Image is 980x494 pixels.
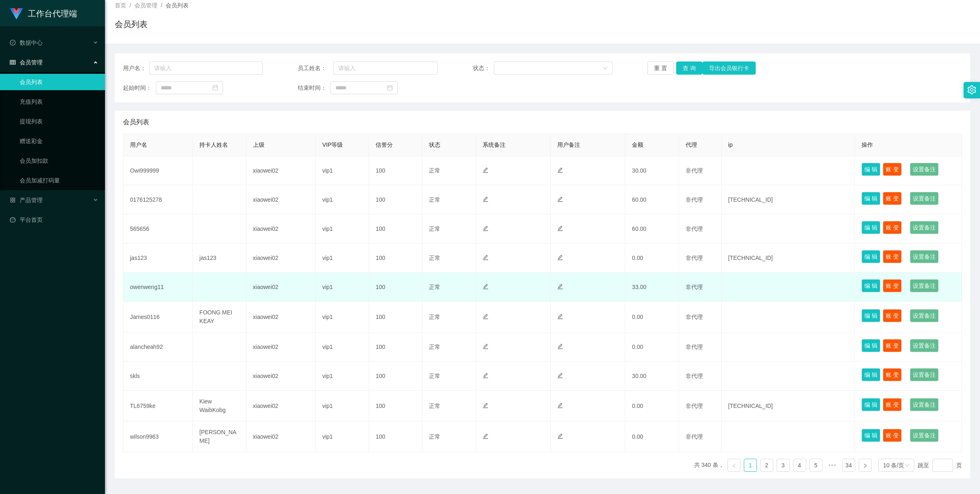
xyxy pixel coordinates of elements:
[676,61,702,75] button: 查 询
[728,141,733,148] span: ip
[883,429,902,442] button: 账 变
[369,332,422,362] td: 100
[777,459,790,472] li: 3
[429,314,440,320] span: 正常
[625,273,679,302] td: 33.00
[632,141,643,148] span: 金额
[910,368,939,381] button: 设置备注
[883,192,902,205] button: 账 变
[910,163,939,176] button: 设置备注
[10,212,98,228] a: 图标: dashboard平台首页
[246,214,316,244] td: xiaowei02
[429,196,440,203] span: 正常
[123,332,193,362] td: alancheah92
[429,255,440,261] span: 正常
[246,302,316,332] td: xiaowei02
[744,459,757,472] li: 1
[123,244,193,273] td: jas123
[883,279,902,292] button: 账 变
[761,459,773,471] a: 2
[793,459,806,472] li: 4
[123,64,149,73] span: 用户名：
[193,391,246,421] td: Kiew WaibKobg
[843,459,855,471] a: 34
[322,141,343,148] span: VIP等级
[123,391,193,421] td: TL6759ke
[557,141,580,148] span: 用户备注
[686,225,703,232] span: 非代理
[369,302,422,332] td: 100
[686,141,697,148] span: 代理
[316,391,369,421] td: vip1
[910,192,939,205] button: 设置备注
[861,368,880,381] button: 编 辑
[123,185,193,214] td: 0176125278
[429,225,440,232] span: 正常
[369,391,422,421] td: 100
[193,421,246,452] td: [PERSON_NAME]
[316,156,369,185] td: vip1
[883,368,902,381] button: 账 变
[10,40,16,46] i: 图标: check-circle-o
[557,433,563,439] i: 图标: edit
[123,117,149,127] span: 会员列表
[483,225,488,231] i: 图标: edit
[10,59,16,65] i: 图标: table
[316,421,369,452] td: vip1
[369,244,422,273] td: 100
[686,167,703,174] span: 非代理
[842,459,855,472] li: 34
[387,85,393,91] i: 图标: calendar
[859,459,872,472] li: 下一页
[123,421,193,452] td: wilson9963
[557,344,563,349] i: 图标: edit
[863,463,868,468] i: 图标: right
[809,459,823,472] li: 5
[20,113,98,130] a: 提现列表
[20,93,98,110] a: 充值列表
[429,141,440,148] span: 状态
[316,214,369,244] td: vip1
[557,403,563,408] i: 图标: edit
[861,141,873,148] span: 操作
[483,141,506,148] span: 系统备注
[910,250,939,263] button: 设置备注
[686,344,703,350] span: 非代理
[149,61,263,75] input: 请输入
[883,459,904,471] div: 10 条/页
[861,309,880,322] button: 编 辑
[246,421,316,452] td: xiaowei02
[918,459,962,472] div: 跳至 页
[429,167,440,174] span: 正常
[123,214,193,244] td: 565656
[483,255,488,260] i: 图标: edit
[722,185,855,214] td: [TECHNICAL_ID]
[134,2,157,9] span: 会员管理
[625,421,679,452] td: 0.00
[246,362,316,391] td: xiaowei02
[686,255,703,261] span: 非代理
[123,273,193,302] td: owenweng11
[910,398,939,411] button: 设置备注
[483,373,488,378] i: 图标: edit
[10,197,43,203] span: 产品管理
[316,185,369,214] td: vip1
[246,244,316,273] td: xiaowei02
[625,244,679,273] td: 0.00
[861,163,880,176] button: 编 辑
[429,373,440,379] span: 正常
[123,156,193,185] td: Owi999999
[861,398,880,411] button: 编 辑
[20,74,98,90] a: 会员列表
[246,273,316,302] td: xiaowei02
[369,362,422,391] td: 100
[883,309,902,322] button: 账 变
[557,314,563,319] i: 图标: edit
[316,362,369,391] td: vip1
[316,302,369,332] td: vip1
[557,167,563,173] i: 图标: edit
[686,196,703,203] span: 非代理
[483,314,488,319] i: 图标: edit
[603,66,608,71] i: 图标: down
[246,332,316,362] td: xiaowei02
